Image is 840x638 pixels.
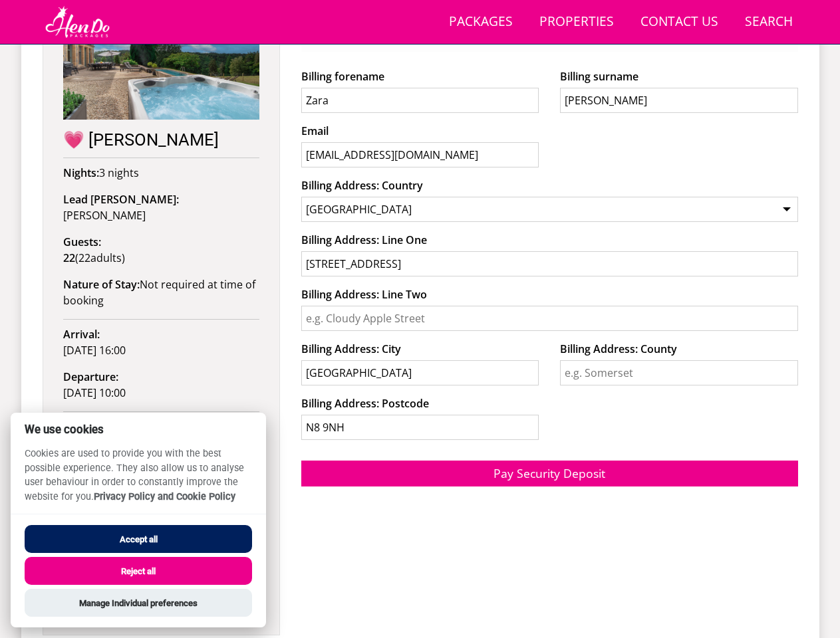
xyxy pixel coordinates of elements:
strong: Arrival: [63,327,100,342]
h2: We use cookies [11,423,266,436]
strong: Nights: [63,165,99,180]
p: 3 nights [63,165,259,181]
input: e.g. Yeovil [301,360,539,385]
strong: Lead [PERSON_NAME]: [63,192,179,207]
span: ( ) [63,251,125,265]
span: Pay Security Deposit [493,465,605,481]
span: [PERSON_NAME] [63,208,146,223]
label: Billing Address: Line One [301,232,798,248]
a: Privacy Policy and Cookie Policy [94,491,235,502]
button: Reject all [25,557,252,585]
label: Billing Address: Postcode [301,395,539,411]
strong: Nature of Stay: [63,277,140,292]
label: Billing Address: Line Two [301,286,798,302]
input: e.g. BA22 8WA [301,415,539,440]
label: Billing Address: Country [301,177,798,193]
a: Packages [444,7,518,37]
p: Not required at time of booking [63,276,259,308]
input: Forename [301,88,539,113]
p: Cookies are used to provide you with the best possible experience. They also allow us to analyse ... [11,447,266,514]
img: Hen Do Packages [43,5,112,39]
button: Accept all [25,525,252,553]
p: [DATE] 16:00 [63,326,259,358]
span: adult [78,251,122,265]
label: Billing surname [560,68,797,84]
label: Billing Address: City [301,341,539,357]
h2: 💗 [PERSON_NAME] [63,130,259,149]
button: Manage Individual preferences [25,589,252,617]
label: Email [301,123,539,139]
span: s [116,251,122,265]
strong: Departure: [63,370,118,384]
button: Pay Security Deposit [301,461,798,486]
input: e.g. Cloudy Apple Street [301,306,798,331]
strong: 22 [63,251,75,265]
label: Billing Address: County [560,341,797,357]
span: 22 [78,251,90,265]
input: Surname [560,88,797,113]
p: [DATE] 10:00 [63,369,259,401]
input: e.g. Somerset [560,360,797,385]
input: e.g. Two Many House [301,251,798,276]
label: Billing forename [301,68,539,84]
a: Contact Us [635,7,724,37]
a: Properties [534,7,619,37]
strong: Guests: [63,235,101,249]
a: Search [740,7,798,37]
